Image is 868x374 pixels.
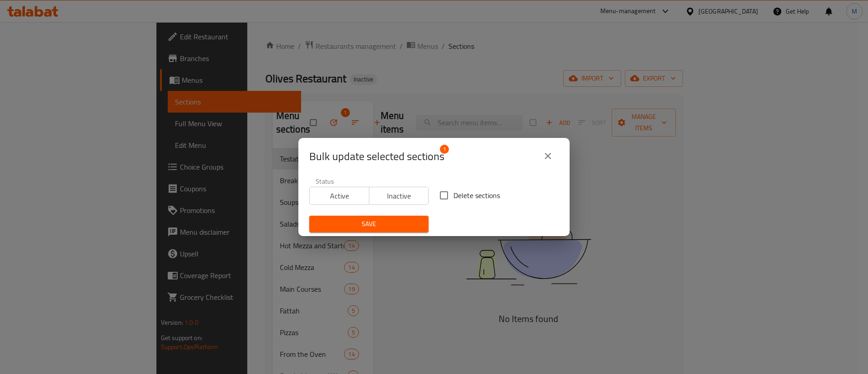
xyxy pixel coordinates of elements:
span: Selected section count [309,149,444,164]
span: Delete sections [453,190,500,201]
button: Save [309,216,429,232]
button: close [537,145,559,167]
span: Inactive [373,189,425,203]
span: Active [313,189,366,203]
button: Inactive [369,187,429,205]
button: Active [309,187,369,205]
span: 1 [440,145,449,154]
span: Save [316,218,421,230]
